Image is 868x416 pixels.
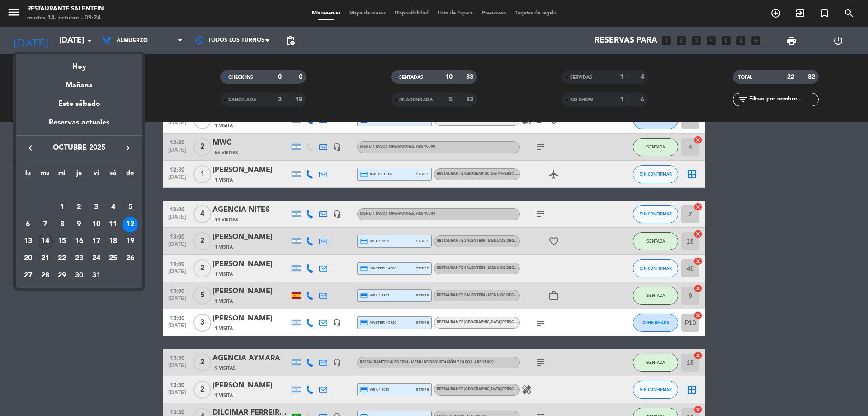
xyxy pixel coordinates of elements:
th: martes [37,168,54,182]
td: 5 de octubre de 2025 [122,199,139,216]
div: 31 [89,268,104,283]
td: 12 de octubre de 2025 [122,216,139,233]
th: miércoles [53,168,71,182]
div: 23 [71,251,87,266]
th: sábado [105,168,122,182]
div: 11 [105,217,121,232]
div: 21 [38,251,53,266]
td: 2 de octubre de 2025 [71,199,88,216]
td: 13 de octubre de 2025 [19,233,37,250]
div: Reservas actuales [16,117,142,135]
i: keyboard_arrow_right [123,143,133,153]
div: 8 [54,217,70,232]
td: 11 de octubre de 2025 [105,216,122,233]
td: 21 de octubre de 2025 [37,250,54,267]
span: octubre 2025 [38,142,120,154]
td: 25 de octubre de 2025 [105,250,122,267]
td: 16 de octubre de 2025 [71,233,88,250]
td: 10 de octubre de 2025 [88,216,105,233]
div: 18 [105,234,121,249]
div: 12 [123,217,138,232]
button: keyboard_arrow_left [22,142,38,154]
td: 29 de octubre de 2025 [53,267,71,284]
div: 25 [105,251,121,266]
td: 9 de octubre de 2025 [71,216,88,233]
div: 22 [54,251,70,266]
i: keyboard_arrow_left [25,143,36,153]
div: 19 [123,234,138,249]
div: 14 [38,234,53,249]
div: 5 [123,200,138,215]
td: 22 de octubre de 2025 [53,250,71,267]
td: 8 de octubre de 2025 [53,216,71,233]
div: 2 [71,200,87,215]
td: 4 de octubre de 2025 [105,199,122,216]
div: 16 [71,234,87,249]
td: 20 de octubre de 2025 [19,250,37,267]
td: 18 de octubre de 2025 [105,233,122,250]
td: 6 de octubre de 2025 [19,216,37,233]
div: 1 [54,200,70,215]
div: 24 [89,251,104,266]
td: 3 de octubre de 2025 [88,199,105,216]
div: Hoy [16,54,142,73]
div: 3 [89,200,104,215]
div: 9 [71,217,87,232]
th: lunes [19,168,37,182]
div: 7 [38,217,53,232]
div: 29 [54,268,70,283]
td: 15 de octubre de 2025 [53,233,71,250]
td: 30 de octubre de 2025 [71,267,88,284]
div: 6 [20,217,36,232]
div: 4 [105,200,121,215]
td: 1 de octubre de 2025 [53,199,71,216]
td: 17 de octubre de 2025 [88,233,105,250]
td: 27 de octubre de 2025 [19,267,37,284]
div: 15 [54,234,70,249]
td: 14 de octubre de 2025 [37,233,54,250]
div: Este sábado [16,91,142,117]
div: Mañana [16,73,142,91]
div: 27 [20,268,36,283]
th: viernes [88,168,105,182]
div: 13 [20,234,36,249]
td: 23 de octubre de 2025 [71,250,88,267]
td: 28 de octubre de 2025 [37,267,54,284]
td: 26 de octubre de 2025 [122,250,139,267]
td: OCT. [19,182,139,199]
div: 20 [20,251,36,266]
div: 17 [89,234,104,249]
td: 19 de octubre de 2025 [122,233,139,250]
td: 31 de octubre de 2025 [88,267,105,284]
th: jueves [71,168,88,182]
div: 28 [38,268,53,283]
td: 7 de octubre de 2025 [37,216,54,233]
div: 30 [71,268,87,283]
div: 26 [123,251,138,266]
div: 10 [89,217,104,232]
th: domingo [122,168,139,182]
td: 24 de octubre de 2025 [88,250,105,267]
button: keyboard_arrow_right [120,142,136,154]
